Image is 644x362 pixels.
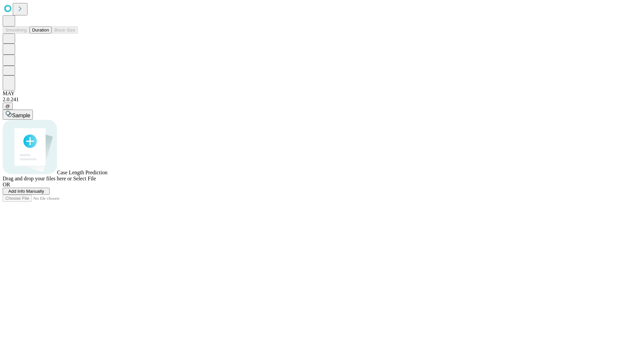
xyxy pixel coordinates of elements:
[12,113,30,118] span: Sample
[52,26,78,34] button: Block Size
[57,170,107,175] span: Case Length Prediction
[73,176,96,181] span: Select File
[3,103,13,110] button: @
[3,26,30,34] button: Smoothing
[5,104,10,109] span: @
[3,182,10,187] span: OR
[3,176,72,181] span: Drag and drop your files here or
[3,90,641,97] div: MAY
[8,189,44,194] span: Add Info Manually
[30,26,52,34] button: Duration
[3,188,50,195] button: Add Info Manually
[3,110,33,120] button: Sample
[3,97,641,103] div: 2.0.241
